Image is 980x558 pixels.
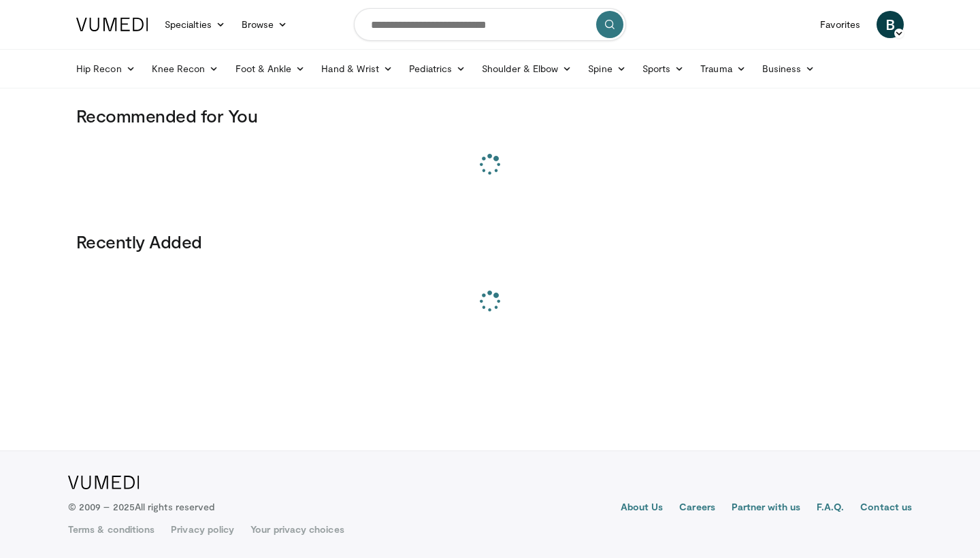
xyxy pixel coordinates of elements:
a: Contact us [860,500,912,516]
p: © 2009 – 2025 [68,500,214,514]
a: F.A.Q. [817,500,844,516]
img: VuMedi Logo [76,18,148,31]
a: Careers [679,500,715,516]
a: Hip Recon [68,55,144,82]
a: Terms & conditions [68,523,154,536]
a: Your privacy choices [250,523,344,536]
h3: Recently Added [76,231,904,252]
a: Spine [580,55,634,82]
a: Knee Recon [144,55,227,82]
a: Hand & Wrist [313,55,401,82]
a: Privacy policy [171,523,234,536]
input: Search topics, interventions [354,8,626,41]
a: Trauma [692,55,754,82]
a: Shoulder & Elbow [474,55,580,82]
a: Browse [233,11,296,38]
a: Favorites [812,11,868,38]
span: All rights reserved [135,501,214,512]
a: B [877,11,904,38]
img: VuMedi Logo [68,476,140,489]
a: Specialties [157,11,233,38]
a: Sports [634,55,693,82]
h3: Recommended for You [76,105,904,127]
a: Partner with us [732,500,800,516]
a: Foot & Ankle [227,55,314,82]
a: Business [754,55,823,82]
a: About Us [621,500,664,516]
a: Pediatrics [401,55,474,82]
